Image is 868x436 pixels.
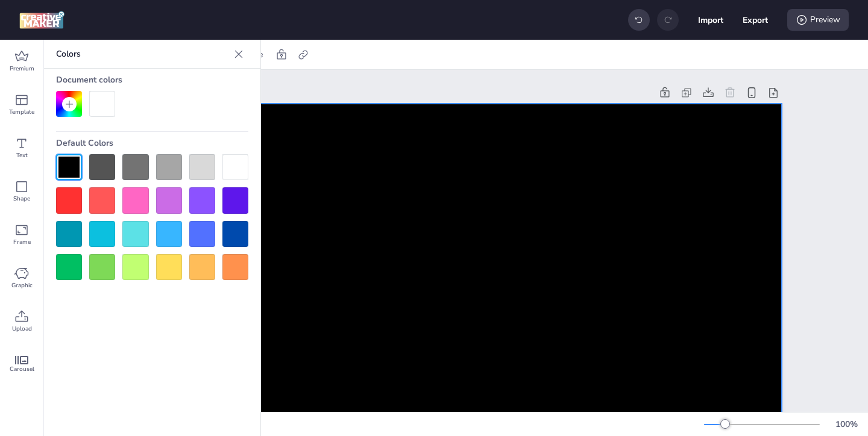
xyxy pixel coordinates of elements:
[131,87,652,99] div: Page 1
[16,151,28,160] span: Text
[56,40,229,69] p: Colors
[9,107,34,117] span: Template
[10,64,34,73] span: Premium
[787,9,849,31] div: Preview
[698,7,723,33] button: Import
[19,11,64,29] img: logo Creative Maker
[11,281,33,290] span: Graphic
[56,69,248,91] div: Document colors
[12,324,32,334] span: Upload
[13,194,30,204] span: Shape
[13,237,31,247] span: Frame
[743,7,768,33] button: Export
[56,132,248,154] div: Default Colors
[10,364,34,374] span: Carousel
[832,418,861,431] div: 100 %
